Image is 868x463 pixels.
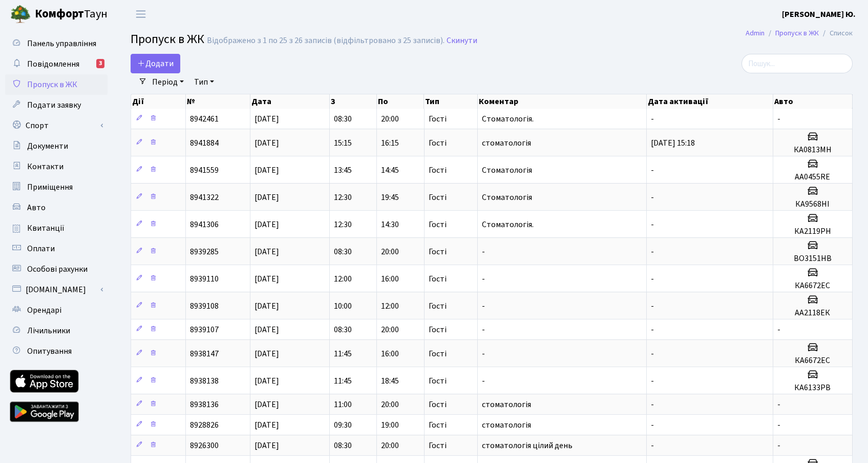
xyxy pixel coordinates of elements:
span: 8939110 [190,273,219,285]
span: 11:45 [334,348,352,359]
span: 08:30 [334,440,352,451]
span: 15:15 [334,137,352,149]
span: [DATE] [255,273,279,285]
span: Пропуск в ЖК [131,30,204,48]
span: Стоматологія. [482,113,534,125]
span: - [777,419,780,431]
span: 20:00 [381,113,399,125]
span: - [651,440,654,451]
span: Стоматологія [482,192,532,203]
a: Скинути [447,36,477,46]
span: Гості [429,115,447,123]
span: [DATE] 15:18 [651,137,695,149]
span: 08:30 [334,246,352,257]
span: - [482,375,485,387]
span: Подати заявку [27,99,81,111]
span: 8941306 [190,219,219,230]
span: 16:00 [381,273,399,285]
a: [PERSON_NAME] Ю. [782,8,856,21]
span: 8941884 [190,137,219,149]
span: 8939107 [190,324,219,335]
span: Гості [429,326,447,334]
span: Опитування [27,346,72,357]
span: 14:45 [381,165,399,176]
a: Повідомлення3 [5,54,108,74]
span: 16:00 [381,348,399,359]
th: Тип [424,94,478,109]
nav: breadcrumb [730,23,868,44]
span: 10:00 [334,300,352,312]
span: 19:45 [381,192,399,203]
span: 8939285 [190,246,219,257]
span: Контакти [27,161,63,172]
span: Гості [429,441,447,450]
a: Контакти [5,156,108,177]
span: Гості [429,377,447,385]
h5: КА6672ЕС [777,356,848,366]
span: [DATE] [255,440,279,451]
span: 8928826 [190,419,219,431]
input: Пошук... [742,54,853,73]
span: Гості [429,275,447,283]
a: Admin [746,28,765,38]
span: [DATE] [255,113,279,125]
span: 8938136 [190,399,219,410]
a: Пропуск в ЖК [775,28,819,38]
span: - [651,399,654,410]
span: - [651,192,654,203]
a: Панель управління [5,33,108,54]
span: Таун [35,6,108,23]
a: Особові рахунки [5,259,108,279]
span: 12:30 [334,192,352,203]
span: - [651,300,654,312]
span: 8926300 [190,440,219,451]
span: 8938138 [190,375,219,387]
span: Документи [27,140,68,152]
span: [DATE] [255,137,279,149]
span: стоматологія [482,419,531,431]
span: Гості [429,166,447,174]
a: Орендарі [5,300,108,320]
span: 20:00 [381,440,399,451]
span: [DATE] [255,324,279,335]
div: Відображено з 1 по 25 з 26 записів (відфільтровано з 25 записів). [207,36,444,46]
span: - [482,273,485,285]
a: [DOMAIN_NAME] [5,279,108,300]
span: Повідомлення [27,58,79,70]
a: Період [148,73,188,91]
span: стоматологія [482,399,531,410]
th: Дата активації [647,94,773,109]
span: Гості [429,193,447,202]
span: Cтоматологія [482,165,532,176]
span: [DATE] [255,348,279,359]
span: 08:30 [334,324,352,335]
span: - [482,246,485,257]
li: Список [819,28,853,39]
span: - [651,324,654,335]
span: Приміщення [27,182,73,193]
span: Пропуск в ЖК [27,79,77,90]
h5: КА2119РН [777,227,848,236]
span: [DATE] [255,399,279,410]
th: По [377,94,424,109]
a: Квитанції [5,218,108,238]
h5: КА6133РВ [777,383,848,393]
span: 8941559 [190,165,219,176]
span: Квитанції [27,223,65,234]
span: Оплати [27,243,55,254]
span: 16:15 [381,137,399,149]
span: Гості [429,139,447,147]
b: [PERSON_NAME] Ю. [782,9,856,20]
h5: ВО3151НВ [777,254,848,264]
span: - [777,324,780,335]
th: № [186,94,251,109]
span: 14:30 [381,219,399,230]
span: Панель управління [27,38,96,49]
h5: КА0813МН [777,145,848,155]
span: - [651,348,654,359]
span: Орендарі [27,305,61,316]
th: Дії [131,94,186,109]
span: 8941322 [190,192,219,203]
a: Документи [5,136,108,156]
th: Коментар [478,94,647,109]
